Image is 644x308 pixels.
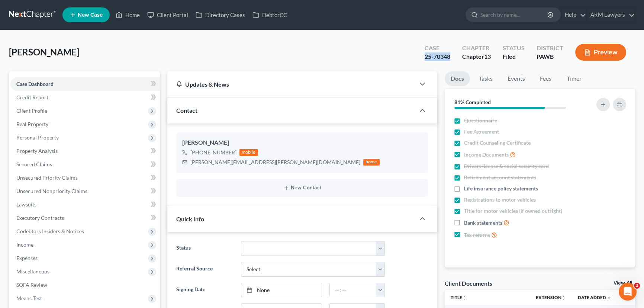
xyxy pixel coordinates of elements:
div: Status [503,44,525,52]
span: Means Test [16,295,42,301]
a: Timer [561,71,587,86]
div: PAWB [537,52,563,61]
strong: 81% Completed [454,99,491,105]
div: Filed [503,52,525,61]
span: Income [16,241,33,248]
a: Home [112,8,144,22]
div: Chapter [462,52,491,61]
a: Unsecured Priority Claims [10,171,160,185]
a: Secured Claims [10,158,160,171]
span: Unsecured Nonpriority Claims [16,188,87,194]
a: Directory Cases [192,8,249,22]
span: Credit Counseling Certificate [464,139,531,147]
span: [PERSON_NAME] [9,46,79,57]
input: -- : -- [330,283,377,297]
div: Case [425,44,450,52]
span: Credit Report [16,94,48,100]
span: Codebtors Insiders & Notices [16,228,84,234]
i: unfold_more [561,296,566,300]
div: District [537,44,563,52]
label: Status [173,241,237,256]
span: Life insurance policy statements [464,185,538,192]
span: Registrations to motor vehicles [464,196,536,203]
span: Income Documents [464,151,509,158]
span: Real Property [16,121,48,127]
span: Personal Property [16,134,59,141]
a: Fees [534,71,558,86]
label: Referral Source [173,262,237,277]
span: New Case [78,12,103,18]
span: Retirement account statements [464,174,536,181]
a: DebtorCC [249,8,291,22]
a: None [241,283,321,297]
a: Unsecured Nonpriority Claims [10,185,160,198]
span: Executory Contracts [16,215,64,221]
a: Executory Contracts [10,211,160,225]
i: expand_more [607,296,611,300]
span: 13 [484,53,491,60]
span: Fee Agreement [464,128,499,135]
input: Search by name... [480,8,548,22]
span: Quick Info [176,215,204,222]
i: unfold_more [462,296,467,300]
a: Events [502,71,531,86]
span: 2 [634,283,640,289]
div: Client Documents [445,279,492,287]
div: [PHONE_NUMBER] [190,149,236,156]
a: ARM Lawyers [587,8,635,22]
div: 25-70348 [425,52,450,61]
span: Expenses [16,255,38,261]
a: Titleunfold_more [451,295,467,300]
a: Docs [445,71,470,86]
span: Bank statements [464,219,502,227]
a: Property Analysis [10,144,160,158]
a: Extensionunfold_more [536,295,566,300]
a: Help [561,8,586,22]
span: Miscellaneous [16,268,49,275]
div: [PERSON_NAME] [182,138,422,147]
div: home [363,159,380,166]
a: Date Added expand_more [578,295,611,300]
a: Tasks [473,71,499,86]
span: Tax returns [464,231,490,239]
span: Unsecured Priority Claims [16,174,78,181]
a: Credit Report [10,91,160,104]
span: Lawsuits [16,201,36,208]
label: Signing Date [173,283,237,298]
span: Title for motor vehicles (if owned outright) [464,207,562,215]
span: Property Analysis [16,148,58,154]
div: mobile [239,149,258,156]
a: Case Dashboard [10,77,160,91]
span: Secured Claims [16,161,52,167]
a: Lawsuits [10,198,160,211]
span: Case Dashboard [16,81,54,87]
span: Contact [176,107,197,114]
a: View All [614,280,632,286]
span: Questionnaire [464,117,497,124]
a: SOFA Review [10,278,160,292]
button: Preview [575,44,626,61]
button: New Contact [182,185,422,191]
div: Chapter [462,44,491,52]
iframe: Intercom live chat [619,283,637,301]
span: Drivers license & social security card [464,163,549,170]
div: [PERSON_NAME][EMAIL_ADDRESS][PERSON_NAME][DOMAIN_NAME] [190,158,360,166]
a: Client Portal [144,8,192,22]
span: SOFA Review [16,282,47,288]
span: Client Profile [16,108,47,114]
div: Updates & News [176,80,406,88]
